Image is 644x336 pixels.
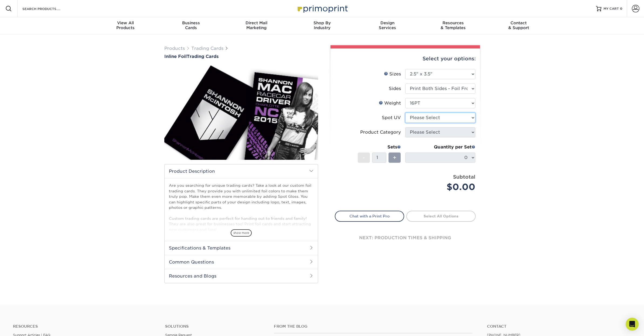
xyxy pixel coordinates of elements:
[420,20,486,30] div: & Templates
[379,100,401,106] div: Weight
[355,17,420,34] a: DesignServices
[295,3,349,14] img: Primoprint
[164,54,318,59] h1: Trading Cards
[453,174,475,180] strong: Subtotal
[158,20,224,25] span: Business
[13,324,157,329] h4: Resources
[93,20,158,25] span: View All
[274,324,472,329] h4: From the Blog
[164,46,185,51] a: Products
[289,20,355,30] div: Industry
[224,20,289,30] div: Marketing
[169,183,314,232] p: Are you searching for unique trading cards? Take a look at our custom foil trading cards. They pr...
[393,154,396,162] span: +
[355,20,420,25] span: Design
[363,154,365,162] span: -
[420,17,486,34] a: Resources& Templates
[165,241,318,255] h2: Specifications & Templates
[224,17,289,34] a: Direct MailMarketing
[93,17,158,34] a: View AllProducts
[165,324,266,329] h4: Solutions
[289,20,355,25] span: Shop By
[93,20,158,30] div: Products
[487,324,631,329] a: Contact
[164,60,318,166] img: Inline Foil 01
[406,211,476,221] a: Select All Options
[358,144,401,150] div: Sets
[360,129,401,136] div: Product Category
[486,20,551,30] div: & Support
[158,17,224,34] a: BusinessCards
[384,71,401,77] div: Sizes
[165,255,318,269] h2: Common Questions
[355,20,420,30] div: Services
[164,54,187,59] span: Inline Foil
[409,181,475,193] div: $0.00
[486,17,551,34] a: Contact& Support
[191,46,223,51] a: Trading Cards
[289,17,355,34] a: Shop ByIndustry
[22,5,74,12] input: SEARCH PRODUCTS.....
[405,144,475,150] div: Quantity per Set
[165,269,318,283] h2: Resources and Blogs
[158,20,224,30] div: Cards
[486,20,551,25] span: Contact
[420,20,486,25] span: Resources
[164,54,318,59] a: Inline FoilTrading Cards
[224,20,289,25] span: Direct Mail
[382,115,401,121] div: Spot UV
[620,7,622,11] span: 0
[231,229,252,237] span: show more
[335,222,476,254] div: next: production times & shipping
[604,6,619,11] span: MY CART
[389,85,401,92] div: Sides
[165,164,318,178] h2: Product Description
[626,318,639,331] div: Open Intercom Messenger
[335,211,404,221] a: Chat with a Print Pro
[335,49,476,69] div: Select your options:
